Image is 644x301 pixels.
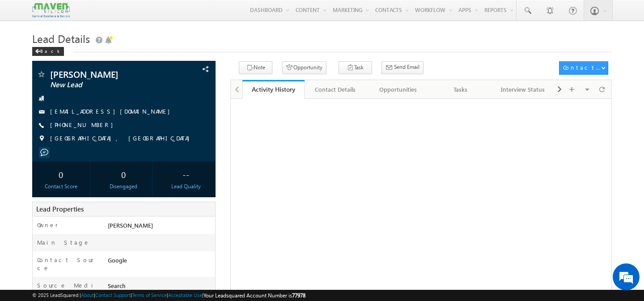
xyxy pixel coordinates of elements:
div: Opportunities [374,84,422,95]
label: Owner [37,221,58,229]
div: 0 [34,166,88,182]
span: Lead Details [32,31,90,46]
button: Task [339,61,372,74]
a: Contact Support [95,292,131,298]
a: Opportunities [367,80,430,99]
div: Tasks [436,84,484,95]
span: Lead Properties [36,204,84,213]
span: New Lead [50,81,163,89]
button: Send Email [381,61,424,74]
span: 77978 [292,292,305,299]
a: Tasks [429,80,492,99]
div: Disengaged [97,182,150,191]
div: Back [32,47,64,56]
a: Interview Status [492,80,555,99]
div: Search [106,281,215,294]
div: Contact Score [34,182,88,191]
span: [GEOGRAPHIC_DATA], [GEOGRAPHIC_DATA] [50,134,194,143]
div: Interview Status [499,84,547,95]
button: Note [239,61,272,74]
div: Google [106,256,215,268]
a: About [81,292,94,298]
div: Activity History [249,85,298,93]
span: [PHONE_NUMBER] [50,121,118,130]
button: Opportunity [282,61,326,74]
div: Lead Quality [160,182,213,191]
span: [PERSON_NAME] [108,221,153,229]
a: Back [32,47,68,54]
a: [EMAIL_ADDRESS][DOMAIN_NAME] [50,107,174,115]
div: 0 [97,166,150,182]
img: Custom Logo [32,2,70,18]
span: Send Email [394,63,419,71]
span: [PERSON_NAME] [50,70,163,79]
button: Contact Actions [559,61,608,75]
label: Main Stage [37,238,90,246]
a: Contact Details [305,80,367,99]
div: -- [160,166,213,182]
a: Acceptable Use [168,292,202,298]
label: Contact Source [37,256,99,272]
a: Terms of Service [132,292,167,298]
div: Contact Actions [563,64,601,72]
span: Your Leadsquared Account Number is [203,292,305,299]
div: Contact Details [312,84,359,95]
span: © 2025 LeadSquared | | | | | [32,291,305,300]
a: Activity History [242,80,305,99]
label: Source Medium [37,281,99,297]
